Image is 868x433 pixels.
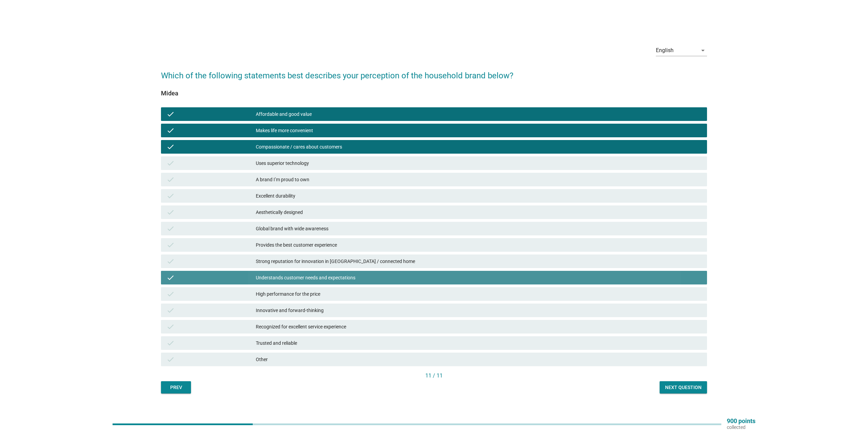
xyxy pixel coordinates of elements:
i: check [166,257,175,265]
div: Innovative and forward-thinking [256,306,702,314]
i: check [166,110,175,118]
div: Global brand with wide awareness [256,225,702,233]
h2: Which of the following statements best describes your perception of the household brand below? [161,63,707,82]
button: Prev [161,381,191,393]
i: check [166,159,175,167]
i: check [166,208,175,216]
div: Provides the best customer experience [256,241,702,249]
i: check [166,290,175,298]
i: arrow_drop_down [699,46,707,55]
i: check [166,175,175,184]
div: A brand I’m proud to own [256,175,702,184]
div: Compassionate / cares about customers [256,143,702,151]
div: English [656,47,674,53]
div: Strong reputation for innovation in [GEOGRAPHIC_DATA] / connected home [256,257,702,265]
i: check [166,225,175,233]
i: check [166,126,175,135]
div: Understands customer needs and expectations [256,274,702,282]
div: Next question [665,384,702,391]
div: Affordable and good value [256,110,702,118]
i: check [166,274,175,282]
div: Midea [161,89,707,98]
div: Makes life more convenient [256,126,702,135]
i: check [166,192,175,200]
div: Uses superior technology [256,159,702,167]
div: High performance for the price [256,290,702,298]
div: Excellent durability [256,192,702,200]
i: check [166,339,175,347]
div: Aesthetically designed [256,208,702,216]
div: Other [256,355,702,364]
div: Recognized for excellent service experience [256,323,702,331]
i: check [166,323,175,331]
div: Prev [166,384,186,391]
i: check [166,355,175,364]
i: check [166,241,175,249]
div: Trusted and reliable [256,339,702,347]
p: 900 points [727,418,755,424]
div: 11 / 11 [161,372,707,380]
i: check [166,306,175,314]
button: Next question [660,381,707,393]
i: check [166,143,175,151]
p: collected [727,424,755,430]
